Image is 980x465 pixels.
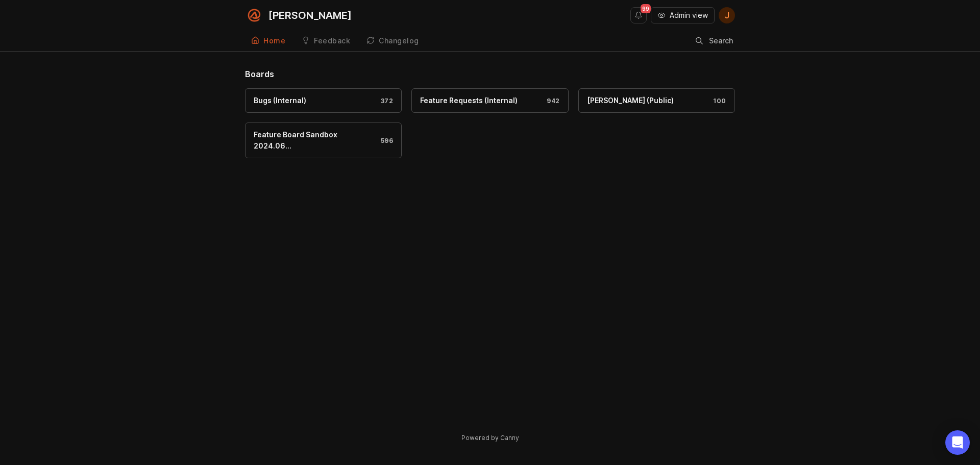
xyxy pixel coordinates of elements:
button: J [719,7,735,23]
div: Changelog [379,37,419,44]
div: Feature Board Sandbox 2024.06… [254,129,376,152]
button: Admin view [651,7,715,23]
a: Bugs (Internal)372 [245,88,402,113]
div: 372 [376,96,394,105]
div: Feature Requests (Internal) [420,95,518,106]
div: [PERSON_NAME] [268,10,352,20]
a: Feature Board Sandbox 2024.06…596 [245,123,402,158]
div: [PERSON_NAME] (Public) [587,95,674,106]
span: Admin view [670,10,708,20]
h1: Boards [245,68,735,80]
span: 99 [641,4,651,13]
div: Feedback [314,37,350,44]
img: Smith.ai logo [245,6,263,25]
span: J [725,9,729,21]
a: Feedback [296,31,356,52]
div: Open Intercom Messenger [945,430,970,455]
button: Notifications [630,7,647,23]
a: Powered by Canny [460,432,521,444]
div: 942 [542,96,560,105]
div: Bugs (Internal) [254,95,306,106]
a: Changelog [360,31,425,52]
div: 596 [376,136,394,145]
div: Home [263,37,285,44]
div: 100 [708,96,726,105]
a: Home [245,31,291,52]
a: [PERSON_NAME] (Public)100 [578,88,735,113]
a: Feature Requests (Internal)942 [411,88,568,113]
